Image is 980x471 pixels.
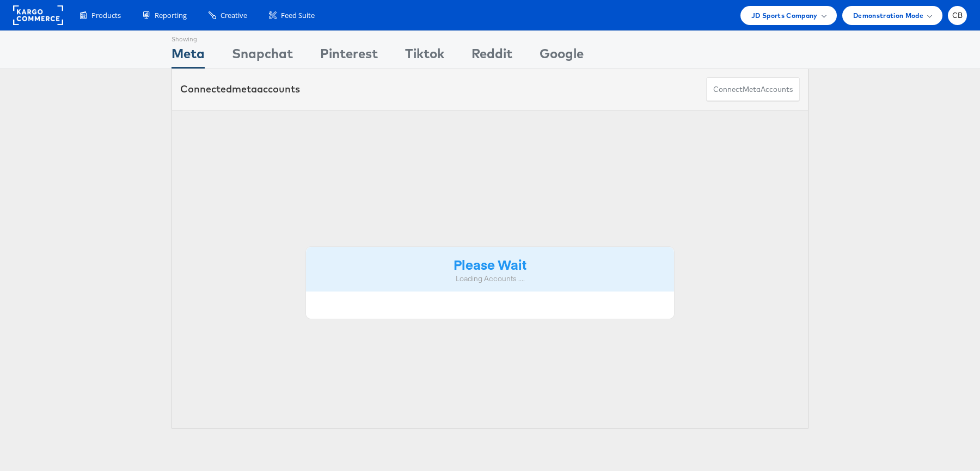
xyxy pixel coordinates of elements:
span: meta [743,84,761,95]
span: Reporting [155,10,187,21]
span: meta [232,83,257,95]
div: Meta [171,44,205,69]
span: Creative [220,10,247,21]
span: Feed Suite [281,10,315,21]
div: Pinterest [320,44,378,69]
div: Google [540,44,584,69]
span: CB [952,12,963,19]
div: Tiktok [405,44,444,69]
div: Showing [171,31,205,44]
span: Demonstration Mode [853,10,923,21]
button: ConnectmetaAccounts [706,77,800,102]
strong: Please Wait [454,255,526,273]
span: JD Sports Company [751,10,818,21]
span: Products [91,10,121,21]
div: Reddit [471,44,512,69]
div: Loading Accounts .... [314,274,666,284]
div: Connected accounts [180,82,300,96]
div: Snapchat [232,44,293,69]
